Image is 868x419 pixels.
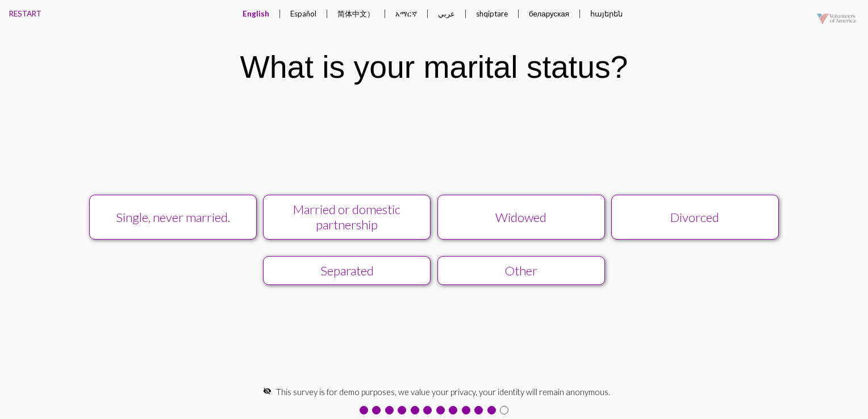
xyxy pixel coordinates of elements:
[263,256,431,285] button: Separated
[272,263,422,278] div: Separated
[276,387,610,397] span: This survey is for demo purposes, we value your privacy, your identity will remain anonymous.
[89,195,257,239] button: Single, never married.
[437,195,605,239] button: Widowed
[446,209,596,225] div: Widowed
[620,209,770,225] div: Divorced
[98,209,248,225] div: Single, never married.
[437,256,605,285] button: Other
[272,202,422,232] div: Married or domestic partnership
[808,3,865,35] img: VOAmerica-1920-logo-pos-alpha-20210513.png
[263,195,431,239] button: Married or domestic partnership
[446,263,596,278] div: Other
[611,195,779,239] button: Divorced
[263,387,272,395] mat-icon: visibility_off
[240,49,628,85] div: What is your marital status?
